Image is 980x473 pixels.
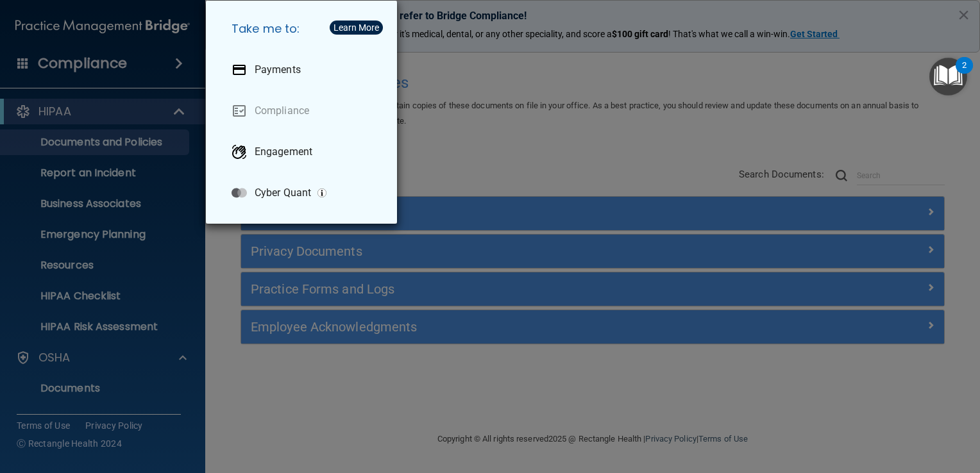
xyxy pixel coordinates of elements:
a: Engagement [221,134,387,170]
a: Cyber Quant [221,175,387,211]
a: Compliance [221,93,387,129]
button: Learn More [330,21,383,35]
div: Learn More [334,23,379,32]
p: Cyber Quant [255,187,311,199]
div: 2 [962,65,967,82]
a: Payments [221,52,387,88]
h5: Take me to: [221,11,387,47]
button: Open Resource Center, 2 new notifications [929,58,967,95]
p: Engagement [255,145,312,158]
p: Payments [255,63,301,76]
